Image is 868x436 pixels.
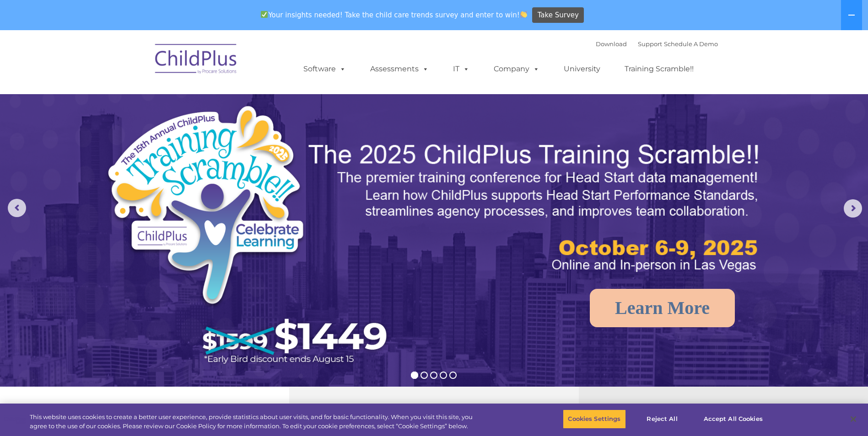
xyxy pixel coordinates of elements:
[590,289,735,327] a: Learn More
[596,40,718,48] font: |
[257,6,531,24] span: Your insights needed! Take the child care trends survey and enter to win!
[532,7,584,23] a: Take Survey
[361,60,438,78] a: Assessments
[538,7,579,23] span: Take Survey
[664,40,718,48] a: Schedule A Demo
[555,60,609,78] a: University
[638,40,662,48] a: Support
[563,409,625,429] button: Cookies Settings
[30,413,477,431] div: This website uses cookies to create a better user experience, provide statistics about user visit...
[520,11,527,18] img: 👏
[127,60,155,67] span: Last name
[634,409,691,429] button: Reject All
[151,37,242,83] img: ChildPlus by Procare Solutions
[699,409,768,429] button: Accept All Cookies
[294,60,355,78] a: Software
[596,40,627,48] a: Download
[127,98,166,105] span: Phone number
[843,409,863,429] button: Close
[261,11,268,18] img: ✅
[615,60,703,78] a: Training Scramble!!
[444,60,479,78] a: IT
[485,60,549,78] a: Company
